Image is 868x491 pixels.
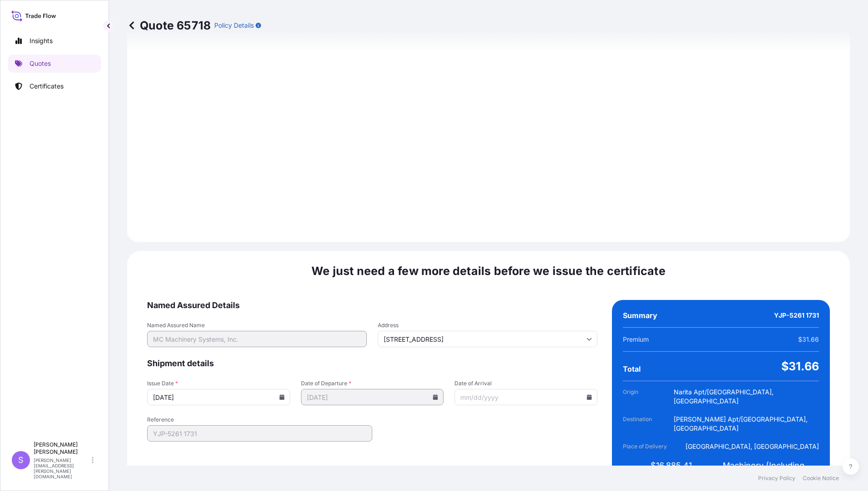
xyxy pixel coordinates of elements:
[34,441,90,456] p: [PERSON_NAME] [PERSON_NAME]
[34,457,90,479] p: [PERSON_NAME][EMAIL_ADDRESS][PERSON_NAME][DOMAIN_NAME]
[774,311,819,320] span: YJP-5261 1731
[127,18,211,33] p: Quote 65718
[8,54,101,73] a: Quotes
[147,389,290,405] input: mm/dd/yyyy
[147,380,290,387] span: Issue Date
[758,475,795,482] a: Privacy Policy
[623,415,674,433] span: Destination
[214,21,254,30] p: Policy Details
[30,36,53,45] p: Insights
[301,389,444,405] input: mm/dd/yyyy
[454,380,597,387] span: Date of Arrival
[147,416,372,423] span: Reference
[623,311,657,320] span: Summary
[30,59,51,68] p: Quotes
[8,32,101,50] a: Insights
[623,364,641,373] span: Total
[147,425,372,442] input: Your internal reference
[623,335,649,344] span: Premium
[803,475,839,482] a: Cookie Notice
[378,322,597,329] span: Address
[30,82,64,91] p: Certificates
[798,335,819,344] span: $31.66
[674,415,819,433] span: [PERSON_NAME] Apt/[GEOGRAPHIC_DATA], [GEOGRAPHIC_DATA]
[623,388,674,406] span: Origin
[301,380,444,387] span: Date of Departure
[686,442,819,451] span: [GEOGRAPHIC_DATA], [GEOGRAPHIC_DATA]
[311,264,666,278] span: We just need a few more details before we issue the certificate
[8,77,101,95] a: Certificates
[781,359,819,373] span: $31.66
[674,388,819,406] span: Narita Apt/[GEOGRAPHIC_DATA], [GEOGRAPHIC_DATA]
[147,358,597,369] span: Shipment details
[723,460,819,471] span: Machinery (Including Parts)
[651,460,692,471] span: $16,885.41
[147,322,367,329] span: Named Assured Name
[378,331,597,347] input: Cargo owner address
[18,456,24,465] span: S
[623,442,674,451] span: Place of Delivery
[454,389,597,405] input: mm/dd/yyyy
[147,300,597,311] span: Named Assured Details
